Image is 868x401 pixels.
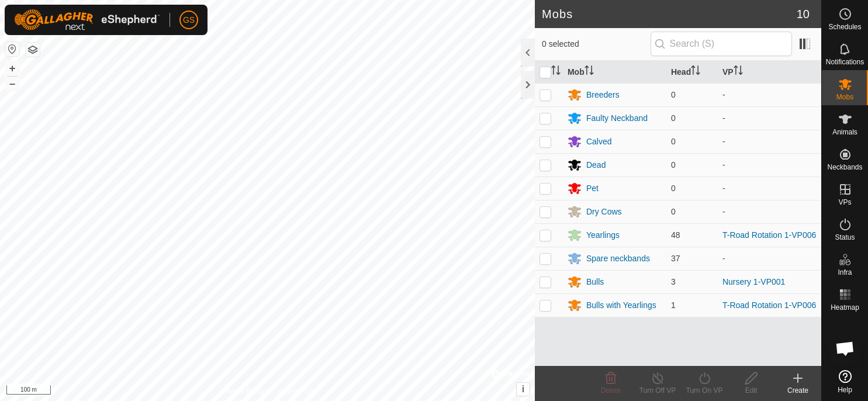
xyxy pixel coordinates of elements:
span: Help [838,386,852,393]
p-sorticon: Activate to sort [585,67,594,77]
span: 0 [671,90,676,99]
div: Dead [586,159,606,171]
a: Contact Us [279,386,313,396]
span: i [522,384,524,394]
td: - [718,153,821,177]
td: - [718,247,821,270]
span: 37 [671,254,680,263]
div: Breeders [586,89,620,101]
span: 0 [671,207,676,216]
span: Status [835,234,855,241]
th: Mob [563,61,666,84]
p-sorticon: Activate to sort [734,67,743,77]
span: Animals [832,129,857,136]
td: - [718,130,821,153]
td: - [718,106,821,130]
span: 0 [671,184,676,193]
td: - [718,177,821,200]
button: Reset Map [5,42,19,56]
a: T-Road Rotation 1-VP006 [722,300,816,310]
button: – [5,77,19,91]
button: + [5,61,19,75]
div: Bulls [586,276,604,288]
a: T-Road Rotation 1-VP006 [722,230,816,240]
div: Open chat [828,331,863,366]
div: Turn On VP [681,385,728,396]
span: GS [183,14,195,26]
button: Map Layers [26,43,40,57]
div: Edit [728,385,774,396]
a: Nursery 1-VP001 [722,277,785,286]
span: 10 [797,5,810,23]
p-sorticon: Activate to sort [551,67,561,77]
div: Spare neckbands [586,253,650,265]
th: Head [666,61,718,84]
img: Gallagher Logo [14,9,160,30]
a: Privacy Policy [221,386,265,396]
a: Help [822,365,868,398]
span: 3 [671,277,676,286]
div: Calved [586,136,612,148]
h2: Mobs [542,7,797,21]
div: Pet [586,182,599,195]
span: Neckbands [827,164,862,171]
span: 0 [671,137,676,146]
span: 1 [671,300,676,310]
div: Faulty Neckband [586,112,648,125]
span: Mobs [836,94,853,101]
button: i [517,383,530,396]
input: Search (S) [651,32,792,56]
td: - [718,83,821,106]
span: 0 [671,113,676,123]
span: Delete [601,386,621,395]
span: Heatmap [831,304,859,311]
div: Yearlings [586,229,620,241]
div: Turn Off VP [634,385,681,396]
span: Schedules [828,23,861,30]
p-sorticon: Activate to sort [691,67,700,77]
span: Infra [838,269,852,276]
div: Create [774,385,821,396]
span: 0 [671,160,676,170]
span: 48 [671,230,680,240]
div: Dry Cows [586,206,622,218]
span: VPs [838,199,851,206]
span: Notifications [826,58,864,65]
th: VP [718,61,821,84]
span: 0 selected [542,38,651,50]
div: Bulls with Yearlings [586,299,656,312]
td: - [718,200,821,223]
